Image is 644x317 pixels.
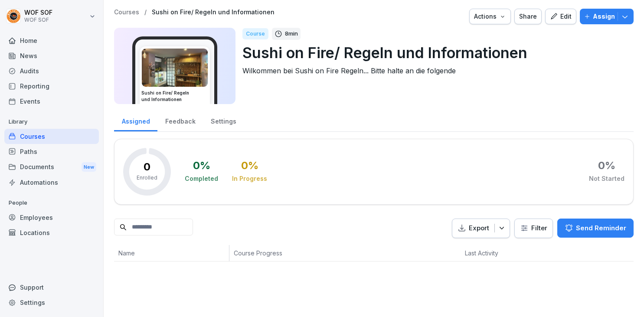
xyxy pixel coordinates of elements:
div: Completed [185,174,218,183]
a: Feedback [157,109,203,131]
div: Support [4,280,99,295]
div: 0 % [193,160,210,171]
p: Wilkommen bei Sushi on Fire Regeln... Bitte halte an die folgende [242,65,627,76]
p: Assign [593,12,615,21]
p: Name [118,248,225,258]
a: Courses [4,129,99,144]
button: Send Reminder [557,219,634,238]
p: 0 [144,162,150,172]
div: Documents [4,159,99,175]
p: Sushi on Fire/ Regeln und Informationen [242,42,627,64]
img: nsy3j7j0359sgxoxlx1dqr88.png [142,49,208,87]
a: Events [4,94,99,109]
a: Settings [203,109,244,131]
div: Share [519,12,537,21]
a: Audits [4,63,99,78]
button: Export [452,219,510,238]
a: Home [4,33,99,48]
button: Filter [515,219,552,238]
p: Send Reminder [576,223,626,233]
p: / [144,9,147,16]
div: Filter [520,224,547,232]
div: Not Started [589,174,624,183]
a: Reporting [4,78,99,94]
div: Course [242,28,268,39]
button: Assign [580,9,634,24]
a: DocumentsNew [4,159,99,175]
button: Actions [469,9,511,24]
a: Locations [4,225,99,240]
p: 8 min [285,29,298,38]
p: Library [4,115,99,129]
p: Enrolled [137,174,157,182]
a: Courses [114,9,139,16]
p: People [4,196,99,210]
div: In Progress [232,174,267,183]
a: Paths [4,144,99,159]
button: Edit [545,9,576,24]
a: Settings [4,295,99,310]
div: 0 % [241,160,258,171]
p: WOF SOF [24,17,52,23]
p: Last Activity [465,248,528,258]
h3: Sushi on Fire/ Regeln und Informationen [141,90,208,103]
div: New [82,162,96,172]
a: Sushi on Fire/ Regeln und Informationen [152,9,275,16]
a: Assigned [114,109,157,131]
p: WOF SOF [24,9,52,16]
p: Course Progress [234,248,369,258]
a: Automations [4,175,99,190]
div: Edit [550,12,572,21]
a: News [4,48,99,63]
div: 0 % [598,160,615,171]
a: Employees [4,210,99,225]
div: Actions [474,12,506,21]
p: Export [469,223,489,233]
button: Share [514,9,542,24]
